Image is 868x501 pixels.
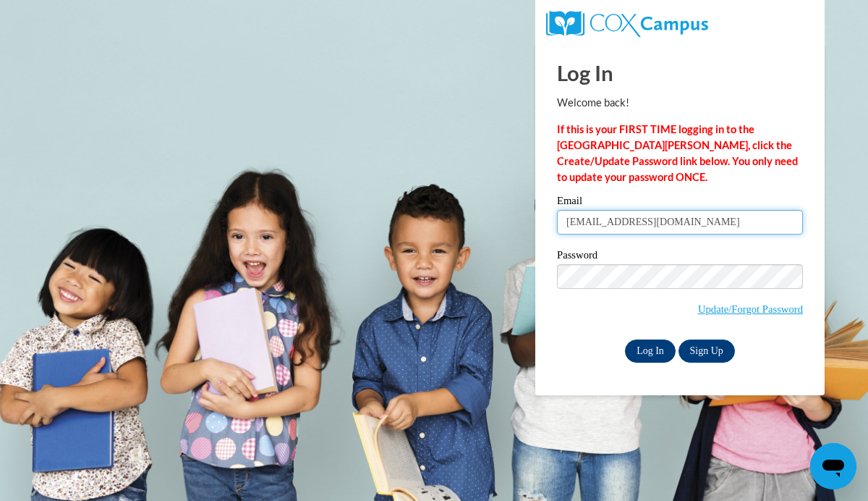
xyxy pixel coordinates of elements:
img: COX Campus [546,11,708,37]
h1: Log In [557,58,803,88]
input: Log In [625,340,676,363]
label: Password [557,250,803,264]
a: Sign Up [678,340,735,363]
p: Welcome back! [557,95,803,111]
a: Update/Forgot Password [698,303,803,315]
iframe: Button to launch messaging window [810,443,856,489]
strong: If this is your FIRST TIME logging in to the [GEOGRAPHIC_DATA][PERSON_NAME], click the Create/Upd... [557,123,798,183]
label: Email [557,195,803,210]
